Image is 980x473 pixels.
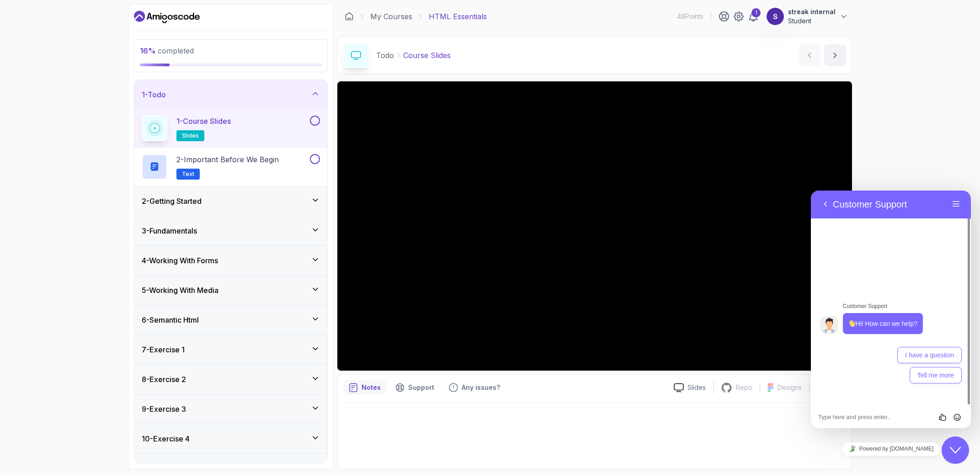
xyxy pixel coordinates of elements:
[140,46,156,55] span: 16 %
[182,170,194,178] span: Text
[376,50,394,61] p: Todo
[140,46,194,55] span: completed
[687,383,706,392] p: Slides
[408,383,434,392] p: Support
[134,394,327,424] button: 9-Exercise 3
[134,216,327,245] button: 3-Fundamentals
[788,7,836,16] p: streak internal
[824,44,846,66] button: next content
[429,11,487,22] p: HTML Essentials
[134,365,327,394] button: 8-Exercise 2
[134,276,327,305] button: 5-Working With Media
[134,10,200,24] a: Dashboard
[362,383,381,392] p: Notes
[778,383,802,392] p: Designs
[751,8,761,17] div: 1
[809,383,846,392] button: Share
[142,154,320,180] button: 2-Important Before We BeginText
[182,132,199,139] span: slides
[811,191,971,428] iframe: chat widget
[811,439,971,459] iframe: chat widget
[345,12,354,21] a: Dashboard
[766,7,848,26] button: user profile imagestreak internalStudent
[142,255,218,266] h3: 4 - Working With Forms
[736,383,752,392] p: Repo
[677,12,703,21] p: 48 Points
[134,305,327,335] button: 6-Semantic Html
[134,186,327,216] button: 2-Getting Started
[142,225,197,236] h3: 3 - Fundamentals
[788,16,836,26] p: Student
[142,314,199,325] h3: 6 - Semantic Html
[767,8,784,25] img: user profile image
[666,383,713,393] a: Slides
[390,380,440,395] button: Support button
[142,116,320,141] button: 1-Course Slidesslides
[134,80,327,109] button: 1-Todo
[142,89,166,100] h3: 1 - Todo
[142,344,185,355] h3: 7 - Exercise 1
[370,11,412,22] a: My Courses
[142,433,190,444] h3: 10 - Exercise 4
[142,374,186,385] h3: 8 - Exercise 2
[942,436,971,464] iframe: chat widget
[142,196,202,207] h3: 2 - Getting Started
[134,335,327,364] button: 7-Exercise 1
[443,380,506,395] button: Feedback button
[134,424,327,453] button: 10-Exercise 4
[176,116,231,127] p: 1 - Course Slides
[799,44,820,66] button: previous content
[748,11,759,22] a: 1
[142,285,218,296] h3: 5 - Working With Media
[134,246,327,275] button: 4-Working With Forms
[462,383,500,392] p: Any issues?
[343,380,386,395] button: notes button
[176,154,279,165] p: 2 - Important Before We Begin
[403,50,451,61] p: Course Slides
[142,404,186,415] h3: 9 - Exercise 3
